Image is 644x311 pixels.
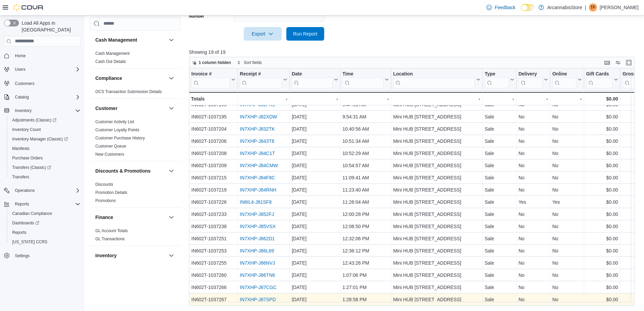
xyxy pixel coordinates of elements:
div: [DATE] [292,186,338,194]
span: Export [248,27,278,41]
span: Load All Apps in [GEOGRAPHIC_DATA] [19,20,80,33]
button: Discounts & Promotions [167,167,175,175]
span: Users [15,67,25,72]
a: Adjustments (Classic) [7,115,83,125]
div: 12:00:28 PM [342,210,389,218]
a: GL Account Totals [95,228,128,233]
div: Mini HUB [STREET_ADDRESS] [393,101,480,109]
span: Purchase Orders [9,154,80,162]
div: [DATE] [292,137,338,145]
div: Time [342,71,383,77]
div: No [552,174,582,182]
span: Inventory Count [9,126,80,134]
div: Sale [485,161,514,170]
a: IN7XHP-J852FJ [240,212,274,217]
span: Discounts [95,182,113,187]
span: Inventory Manager (Classic) [9,135,80,143]
a: IN7XHP-J84F8C [240,175,275,180]
button: Type [484,71,514,88]
button: Invoice # [191,71,235,88]
div: 9:47:51 AM [342,101,389,109]
div: Online [552,71,576,88]
p: Showing 19 of 19 [189,49,639,55]
span: Cash Management [95,51,129,56]
a: Inventory Manager (Classic) [7,134,83,144]
a: IN7XHP-J843T8 [240,138,274,144]
img: Cova [14,4,44,11]
button: Online [552,71,581,88]
div: [DATE] [292,149,338,157]
span: Canadian Compliance [12,211,52,216]
div: IN602T-1037193 [191,101,235,109]
div: 9:54:31 AM [342,113,389,121]
div: No [519,210,548,218]
span: Reports [12,200,80,208]
span: Catalog [12,93,80,101]
div: Online [552,71,576,77]
div: Mini HUB [STREET_ADDRESS] [393,174,480,182]
span: 1 column hidden [199,60,231,65]
div: Mini HUB [STREET_ADDRESS] [393,137,480,145]
button: Run Report [286,27,324,41]
span: Catalog [15,94,29,100]
button: Transfers [7,172,83,182]
a: Customers [12,80,37,88]
button: Date [292,71,338,88]
a: Inventory Count [9,126,44,134]
a: IN7XHP-J862D1 [240,236,275,241]
span: Reports [9,228,80,237]
button: Reports [12,200,32,208]
div: $0.00 [586,95,618,103]
div: $0.00 [586,174,618,182]
button: Inventory [1,106,83,115]
div: - [342,95,389,103]
div: Sale [485,222,514,230]
span: Customer Loyalty Points [95,127,139,133]
div: Sale [485,174,514,182]
span: [US_STATE] CCRS [12,239,47,245]
span: Inventory [12,107,80,115]
div: No [519,222,548,230]
div: Mini HUB [STREET_ADDRESS] [393,149,480,157]
button: Catalog [1,92,83,102]
div: IN602T-1037238 [191,222,235,230]
div: IN602T-1037195 [191,113,235,121]
span: Home [15,53,26,59]
span: Customers [15,81,34,86]
button: Inventory [12,107,34,115]
div: Date [292,71,333,77]
a: IN7XHP-J84C1T [240,151,275,156]
div: IN602T-1037208 [191,149,235,157]
span: Operations [15,188,35,193]
a: IN7XHP-J86L69 [240,248,274,253]
button: Gift Cards [586,71,618,88]
button: Compliance [167,74,175,82]
a: IN7XHP-J82XDW [240,114,277,119]
button: Customers [1,78,83,88]
span: Canadian Compliance [9,209,80,218]
h3: Finance [95,214,113,221]
a: IN7XHP-J87SPD [240,297,276,302]
div: [DATE] [292,101,338,109]
div: Sale [485,113,514,121]
div: [DATE] [292,113,338,121]
div: 10:52:29 AM [342,149,389,157]
a: Feedback [484,1,518,14]
a: Promotion Details [95,190,127,195]
h3: Discounts & Promotions [95,168,150,174]
div: 12:08:50 PM [342,222,389,230]
div: - [552,95,581,103]
div: $0.00 [586,210,618,218]
span: Sort fields [244,60,262,65]
button: Customer [95,105,166,112]
a: Inventory Manager (Classic) [9,135,71,143]
button: Purchase Orders [7,153,83,163]
a: Customer Queue [95,144,126,149]
span: Inventory Manager (Classic) [12,136,68,142]
div: - [240,95,287,103]
a: IN7XHP-J87CGC [240,285,277,290]
button: Inventory [167,251,175,260]
button: Customer [167,104,175,112]
span: New Customers [95,152,124,157]
div: Mini HUB [STREET_ADDRESS] [393,210,480,218]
